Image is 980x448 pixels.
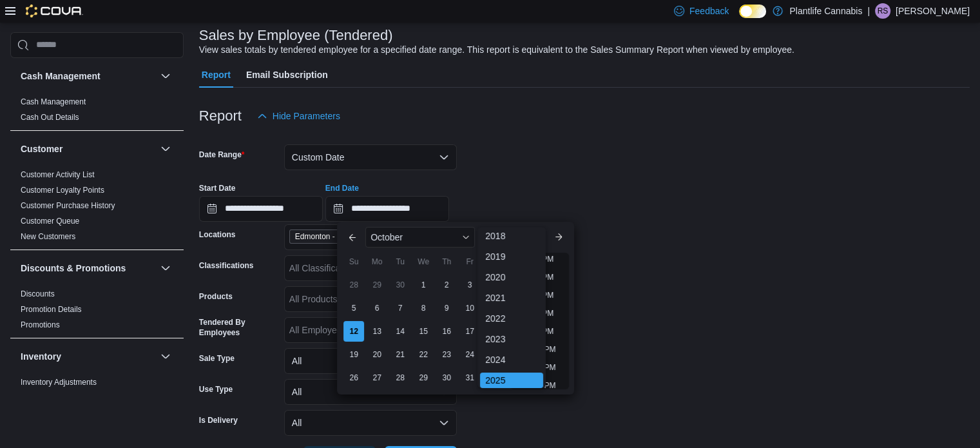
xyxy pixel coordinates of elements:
[480,228,543,244] div: 2018
[10,286,184,338] div: Discounts & Promotions
[343,275,364,295] div: day-28
[367,321,387,342] div: day-13
[246,62,328,88] span: Email Subscription
[21,393,126,402] a: Inventory by Product Historical
[459,367,480,388] div: day-31
[158,260,173,276] button: Discounts & Promotions
[21,185,104,195] span: Customer Loyalty Points
[875,3,890,19] div: Rob Schilling
[878,3,889,19] span: RS
[21,217,79,226] a: Customer Queue
[459,275,480,295] div: day-3
[21,142,155,155] button: Customer
[390,367,410,388] div: day-28
[199,183,236,193] label: Start Date
[199,43,794,57] div: View sales totals by tendered employee for a specified date range. This report is equivalent to t...
[459,344,480,365] div: day-24
[480,352,543,367] div: 2024
[21,113,79,122] a: Cash Out Details
[436,298,457,318] div: day-9
[21,200,115,211] span: Customer Purchase History
[202,62,231,88] span: Report
[199,353,235,364] label: Sale Type
[284,379,457,405] button: All
[199,384,233,394] label: Use Type
[739,18,740,19] span: Dark Mode
[436,275,457,295] div: day-2
[480,331,543,347] div: 2023
[436,321,457,342] div: day-16
[199,291,233,302] label: Products
[365,227,475,248] div: Button. Open the month selector. October is currently selected.
[10,94,184,130] div: Cash Management
[896,3,970,19] p: [PERSON_NAME]
[436,344,457,365] div: day-23
[21,216,79,226] span: Customer Queue
[21,232,75,241] a: New Customers
[21,170,95,179] a: Customer Activity List
[367,367,387,388] div: day-27
[436,367,457,388] div: day-30
[390,321,410,342] div: day-14
[199,196,323,222] input: Press the down key to open a popover containing a calendar.
[21,393,126,403] span: Inventory by Product Historical
[21,262,126,275] h3: Discounts & Promotions
[21,231,75,242] span: New Customers
[284,144,457,170] button: Custom Date
[390,275,410,295] div: day-30
[413,321,434,342] div: day-15
[21,170,95,180] span: Customer Activity List
[325,183,359,193] label: End Date
[413,367,434,388] div: day-29
[367,251,387,272] div: Mo
[342,227,363,248] button: Previous Month
[21,97,86,107] span: Cash Management
[480,290,543,306] div: 2021
[26,5,83,17] img: Cova
[21,378,97,387] a: Inventory Adjustments
[21,262,155,275] button: Discounts & Promotions
[413,251,434,272] div: We
[789,3,862,19] p: Plantlife Cannabis
[199,28,393,43] h3: Sales by Employee (Tendered)
[21,97,86,106] a: Cash Management
[739,5,766,18] input: Dark Mode
[10,167,184,249] div: Customer
[480,373,543,388] div: 2025
[390,298,410,318] div: day-7
[199,150,245,160] label: Date Range
[370,232,403,242] span: October
[21,70,101,83] h3: Cash Management
[21,350,155,363] button: Inventory
[413,344,434,365] div: day-22
[273,110,340,122] span: Hide Parameters
[21,112,79,122] span: Cash Out Details
[199,415,238,425] label: Is Delivery
[413,275,434,295] div: day-1
[367,275,387,295] div: day-29
[21,304,82,315] span: Promotion Details
[413,298,434,318] div: day-8
[199,260,254,271] label: Classifications
[21,289,55,299] span: Discounts
[289,229,412,244] span: Edmonton - Winterburn
[21,70,155,83] button: Cash Management
[367,344,387,365] div: day-20
[459,298,480,318] div: day-10
[21,350,61,363] h3: Inventory
[548,227,569,248] button: Next month
[284,348,457,374] button: All
[342,273,504,389] div: October, 2025
[343,367,364,388] div: day-26
[21,320,60,330] span: Promotions
[689,5,729,17] span: Feedback
[21,201,115,210] a: Customer Purchase History
[343,298,364,318] div: day-5
[367,298,387,318] div: day-6
[21,186,104,195] a: Customer Loyalty Points
[459,251,480,272] div: Fr
[867,3,870,19] p: |
[199,317,279,338] label: Tendered By Employees
[21,289,55,298] a: Discounts
[343,344,364,365] div: day-19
